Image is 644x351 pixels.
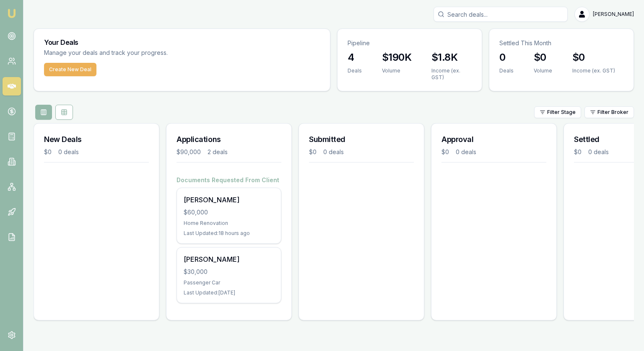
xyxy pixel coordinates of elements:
h4: Documents Requested From Client [177,176,281,184]
p: Pipeline [348,39,472,47]
p: Manage your deals and track your progress. [44,48,259,58]
input: Search deals [434,7,568,22]
h3: Approval [441,134,546,145]
h3: Your Deals [44,39,320,46]
h3: $1.8K [431,51,472,64]
h3: 0 [499,51,514,64]
span: Filter Broker [597,109,628,116]
div: Income (ex. GST) [431,67,472,81]
span: Filter Stage [547,109,576,116]
h3: 4 [348,51,362,64]
h3: $0 [572,51,615,64]
h3: $0 [534,51,552,64]
button: Create New Deal [44,63,96,76]
div: Income (ex. GST) [572,67,615,74]
span: [PERSON_NAME] [593,11,634,18]
div: 0 deals [588,148,609,156]
p: Settled This Month [499,39,623,47]
div: 0 deals [456,148,476,156]
div: Passenger Car [184,279,274,286]
div: $0 [309,148,317,156]
div: $0 [574,148,582,156]
img: emu-icon-u.png [7,8,17,18]
div: $90,000 [177,148,201,156]
div: $60,000 [184,208,274,217]
div: 0 deals [58,148,79,156]
div: $0 [44,148,52,156]
div: [PERSON_NAME] [184,254,274,264]
div: $0 [441,148,449,156]
div: $30,000 [184,268,274,276]
div: Volume [382,67,411,74]
div: 2 deals [208,148,228,156]
div: Volume [534,67,552,74]
div: Deals [348,67,362,74]
div: Last Updated: 18 hours ago [184,230,274,237]
h3: $190K [382,51,411,64]
div: Last Updated: [DATE] [184,289,274,296]
div: Deals [499,67,514,74]
div: [PERSON_NAME] [184,195,274,205]
div: Home Renovation [184,220,274,227]
button: Filter Broker [584,106,634,118]
h3: New Deals [44,134,149,145]
h3: Submitted [309,134,414,145]
button: Filter Stage [534,106,581,118]
div: 0 deals [323,148,344,156]
h3: Applications [177,134,281,145]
